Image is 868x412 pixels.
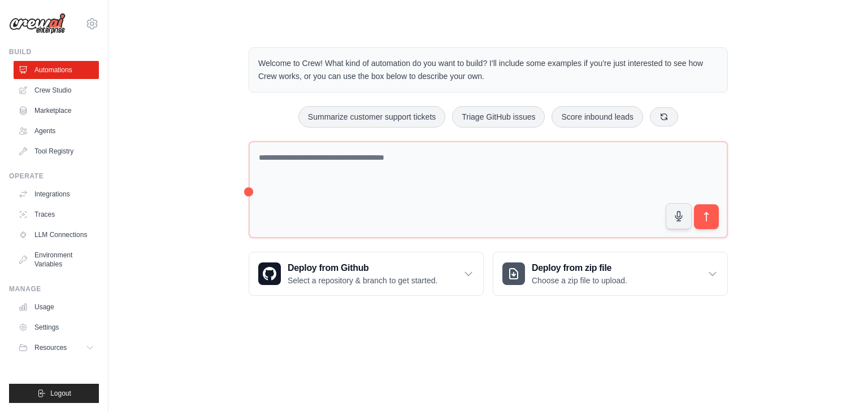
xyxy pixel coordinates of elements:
[50,389,71,398] span: Logout
[9,47,99,56] div: Build
[14,339,99,357] button: Resources
[14,102,99,120] a: Marketplace
[288,261,437,275] h3: Deploy from Github
[14,61,99,79] a: Automations
[532,261,627,275] h3: Deploy from zip file
[9,172,99,181] div: Operate
[9,384,99,403] button: Logout
[9,13,66,34] img: Logo
[14,81,99,99] a: Crew Studio
[14,246,99,273] a: Environment Variables
[288,275,437,286] p: Select a repository & branch to get started.
[14,205,99,223] a: Traces
[258,57,718,83] p: Welcome to Crew! What kind of automation do you want to build? I'll include some examples if you'...
[452,106,545,128] button: Triage GitHub issues
[14,142,99,160] a: Tool Registry
[532,275,627,286] p: Choose a zip file to upload.
[14,185,99,203] a: Integrations
[14,298,99,316] a: Usage
[9,284,99,293] div: Manage
[34,343,67,352] span: Resources
[14,318,99,336] a: Settings
[14,122,99,140] a: Agents
[552,106,643,128] button: Score inbound leads
[14,226,99,244] a: LLM Connections
[298,106,445,128] button: Summarize customer support tickets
